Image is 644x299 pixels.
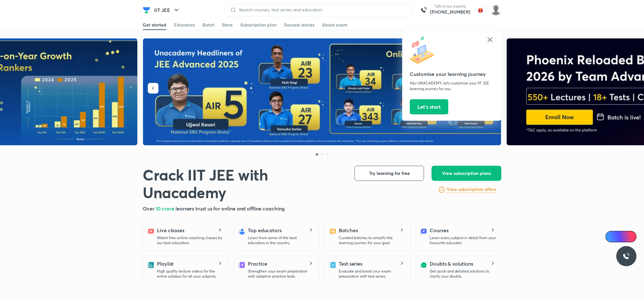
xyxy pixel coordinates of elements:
[605,231,636,242] a: Ai Doubts
[143,6,150,14] img: Company Logo
[322,20,348,30] a: About exam
[430,260,473,267] h5: Doubts & solutions
[417,4,430,16] img: call-us
[156,205,176,212] span: 10 crore
[157,260,174,267] h5: Playlist
[430,4,470,9] p: Talk to our experts
[202,20,214,30] a: Batch
[322,22,348,28] div: About exam
[143,22,166,28] div: Get started
[284,22,314,28] div: Success stories
[432,166,501,181] button: View subscription plans
[447,186,496,193] h6: View subscription offers
[157,235,223,245] p: Watch free online coaching classes by our best educators.
[248,235,314,245] p: Learn from some of the best educators in the country.
[623,252,630,260] img: ttu
[284,20,314,30] a: Success stories
[430,235,496,245] p: Learn every subject in detail from your favourite educator.
[157,269,223,279] p: High quality lecture videos for the entire syllabus for all your subjects.
[339,260,362,267] h5: Test series
[248,269,314,279] p: Strengthen your exam preparation with adaptive practice tests.
[355,166,424,181] button: Try learning for free
[339,269,405,279] p: Evaluate and boost your exam preparation with test series.
[430,9,470,15] a: [PHONE_NUMBER]
[447,186,496,193] a: View subscription offers
[157,227,184,234] h5: Live classes
[616,234,633,239] span: Ai Doubts
[174,20,195,30] a: Educators
[240,20,277,30] a: Subscription plan
[143,20,166,30] a: Get started
[143,166,344,201] h1: Crack IIT JEE with Unacademy
[150,4,184,16] button: IIT JEE
[410,99,448,114] button: Let’s start
[248,227,282,234] h5: Top educators
[236,7,407,12] input: Search courses, test series and educators
[202,22,214,28] div: Batch
[430,227,448,234] h5: Courses
[442,170,491,176] span: View subscription plans
[339,227,358,234] h5: Batches
[410,80,494,92] p: Hey UNACADEMY, let’s customise your IIT JEE learning journey for you
[222,22,233,28] div: Store
[369,170,410,176] span: Try learning for free
[248,260,267,267] h5: Practice
[240,22,277,28] div: Subscription plan
[491,5,501,15] img: UNACADEMY
[339,235,405,245] p: Curated batches to simplify the learning journey for your goal.
[143,205,156,212] span: Over
[475,5,486,15] img: avatar
[410,70,494,78] h5: Customise your learning journey
[430,269,496,279] p: Get quick and detailed solutions to clarify your doubts.
[410,36,438,64] img: icon
[174,22,195,28] div: Educators
[222,20,233,30] a: Store
[176,205,285,212] span: learners trust us for online and offline coaching
[609,234,614,239] img: Icon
